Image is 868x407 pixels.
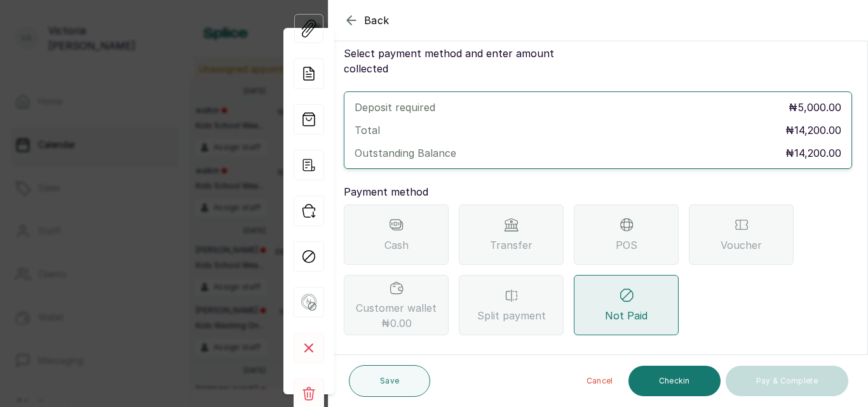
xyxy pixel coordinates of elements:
p: ₦14,200.00 [785,123,841,138]
p: ₦14,200.00 [785,145,841,161]
button: Checkin [628,366,721,396]
button: Back [344,13,390,28]
span: POS [616,237,637,253]
span: Not Paid [605,308,648,323]
p: ₦5,000.00 [789,100,841,115]
span: Transfer [490,237,532,253]
span: Customer wallet [356,300,437,331]
span: ₦0.00 [381,316,412,331]
span: Split payment [477,308,546,323]
p: Payment method [344,184,852,199]
p: Total [355,123,380,138]
button: Save [349,365,430,397]
button: Pay & Complete [726,366,848,396]
p: Outstanding Balance [355,145,456,161]
button: Cancel [576,366,623,396]
p: Deposit required [355,100,435,115]
p: Select payment method and enter amount collected [344,46,598,76]
span: Voucher [721,237,762,253]
span: Back [364,13,390,28]
span: Cash [384,237,409,253]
